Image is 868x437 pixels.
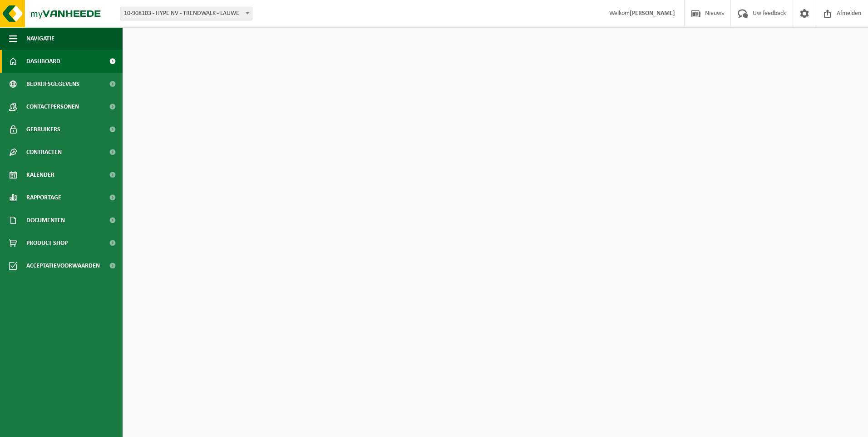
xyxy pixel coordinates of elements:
[26,186,61,209] span: Rapportage
[120,7,252,20] span: 10-908103 - HYPE NV - TRENDWALK - LAUWE
[26,73,79,95] span: Bedrijfsgegevens
[26,95,79,118] span: Contactpersonen
[26,209,65,232] span: Documenten
[26,164,54,186] span: Kalender
[120,7,252,20] span: 10-908103 - HYPE NV - TRENDWALK - LAUWE
[26,141,62,164] span: Contracten
[630,10,675,17] strong: [PERSON_NAME]
[26,254,100,277] span: Acceptatievoorwaarden
[26,50,60,73] span: Dashboard
[26,118,60,141] span: Gebruikers
[26,232,68,254] span: Product Shop
[26,27,54,50] span: Navigatie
